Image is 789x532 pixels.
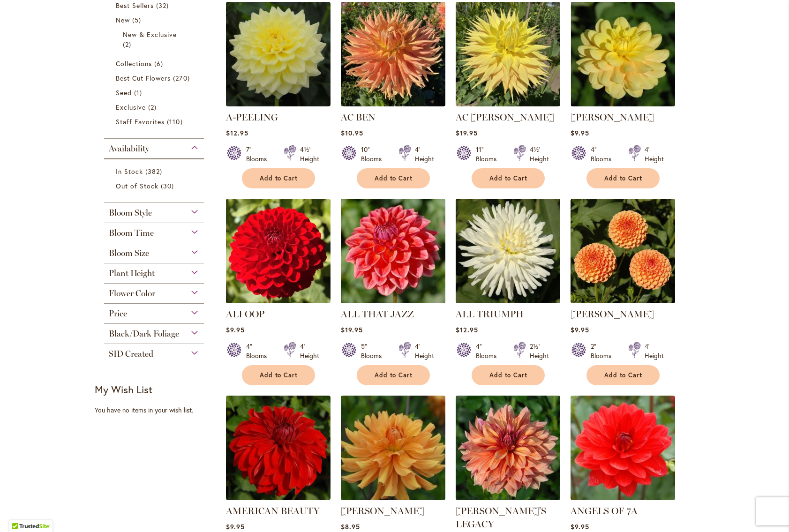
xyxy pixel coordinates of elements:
[123,30,177,39] span: New & Exclusive
[226,199,331,303] img: ALI OOP
[226,308,264,320] a: ALI OOP
[156,0,171,10] span: 32
[456,325,478,334] span: $12.95
[456,308,524,320] a: ALL TRIUMPH
[242,365,315,385] button: Add to Cart
[571,308,654,320] a: [PERSON_NAME]
[116,88,132,97] span: Seed
[246,342,272,360] div: 4" Blooms
[116,181,195,191] a: Out of Stock 30
[109,143,149,154] span: Availability
[173,73,192,83] span: 270
[591,342,617,360] div: 2" Blooms
[109,268,155,278] span: Plant Height
[645,145,664,164] div: 4' Height
[226,493,331,502] a: AMERICAN BEAUTY
[341,505,424,517] a: [PERSON_NAME]
[145,166,165,176] span: 382
[415,342,434,360] div: 4' Height
[167,117,185,127] span: 110
[586,365,660,385] button: Add to Cart
[116,166,195,176] a: In Stock 382
[116,0,195,10] a: Best Sellers
[456,112,554,123] a: AC [PERSON_NAME]
[116,167,143,176] span: In Stock
[116,74,171,82] span: Best Cut Flowers
[591,145,617,164] div: 4" Blooms
[489,371,528,379] span: Add to Cart
[109,248,149,258] span: Bloom Size
[116,1,154,10] span: Best Sellers
[116,15,195,25] a: New
[300,145,319,164] div: 4½' Height
[226,99,331,108] a: A-Peeling
[116,181,159,190] span: Out of Stock
[361,145,387,164] div: 10" Blooms
[123,30,188,49] a: New &amp; Exclusive
[472,168,545,188] button: Add to Cart
[116,117,165,126] span: Staff Favorites
[571,112,654,123] a: [PERSON_NAME]
[226,2,331,106] img: A-Peeling
[226,396,331,500] img: AMERICAN BEAUTY
[109,308,127,319] span: Price
[476,145,502,164] div: 11" Blooms
[571,493,675,502] a: ANGELS OF 7A
[7,499,33,525] iframe: Launch Accessibility Center
[341,199,445,303] img: ALL THAT JAZZ
[300,342,319,360] div: 4' Height
[341,522,360,531] span: $8.95
[530,145,549,164] div: 4½' Height
[341,325,363,334] span: $19.95
[456,296,560,305] a: ALL TRIUMPH
[456,493,560,502] a: Andy's Legacy
[226,522,245,531] span: $9.95
[476,342,502,360] div: 4" Blooms
[260,371,298,379] span: Add to Cart
[154,59,165,68] span: 6
[341,128,363,137] span: $10.95
[415,145,434,164] div: 4' Height
[456,2,560,106] img: AC Jeri
[456,128,478,137] span: $19.95
[341,99,445,108] a: AC BEN
[109,208,152,218] span: Bloom Style
[341,296,445,305] a: ALL THAT JAZZ
[260,174,298,182] span: Add to Cart
[571,2,675,106] img: AHOY MATEY
[530,342,549,360] div: 2½' Height
[226,505,320,517] a: AMERICAN BEAUTY
[242,168,315,188] button: Add to Cart
[226,325,245,334] span: $9.95
[226,112,278,123] a: A-PEELING
[116,59,152,68] span: Collections
[645,342,664,360] div: 4' Height
[226,296,331,305] a: ALI OOP
[134,88,144,97] span: 1
[123,39,134,49] span: 2
[95,382,152,396] strong: My Wish List
[604,174,643,182] span: Add to Cart
[571,199,675,303] img: AMBER QUEEN
[341,396,445,500] img: ANDREW CHARLES
[341,493,445,502] a: ANDREW CHARLES
[456,99,560,108] a: AC Jeri
[571,128,589,137] span: $9.95
[95,405,220,415] div: You have no items in your wish list.
[109,349,153,359] span: SID Created
[456,199,560,303] img: ALL TRIUMPH
[116,88,195,97] a: Seed
[571,505,638,517] a: ANGELS OF 7A
[132,15,143,25] span: 5
[116,117,195,127] a: Staff Favorites
[357,365,430,385] button: Add to Cart
[116,59,195,68] a: Collections
[109,228,154,238] span: Bloom Time
[116,15,130,24] span: New
[148,102,159,112] span: 2
[571,325,589,334] span: $9.95
[472,365,545,385] button: Add to Cart
[489,174,528,182] span: Add to Cart
[586,168,660,188] button: Add to Cart
[375,371,413,379] span: Add to Cart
